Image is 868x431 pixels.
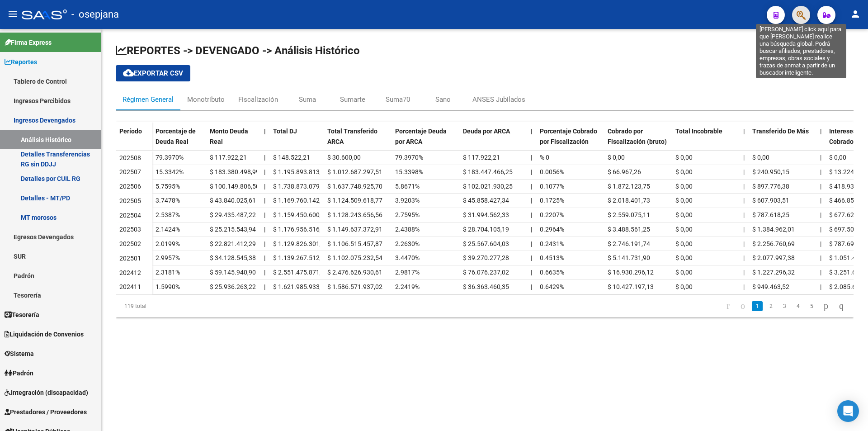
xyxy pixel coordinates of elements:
[743,197,745,204] span: |
[463,128,510,135] span: Deuda por ARCA
[395,254,420,261] span: 3.4470%
[743,183,745,190] span: |
[749,122,816,160] datatable-header-cell: Transferido De Más
[743,269,745,276] span: |
[672,122,740,160] datatable-header-cell: Total Incobrable
[273,197,328,204] span: $ 1.169.760.142,60
[675,197,693,204] span: $ 0,00
[540,197,564,204] span: 0.1725%
[820,269,821,276] span: |
[675,168,693,175] span: $ 0,00
[324,122,392,160] datatable-header-cell: Total Transferido ARCA
[327,197,382,204] span: $ 1.124.509.618,77
[116,295,262,317] div: 119 total
[765,301,776,311] a: 2
[820,301,832,311] a: go to next page
[608,154,625,161] span: $ 0,00
[608,197,650,204] span: $ 2.018.401,73
[156,154,184,161] span: 79.3970%
[531,254,532,261] span: |
[5,329,84,339] span: Liquidación de Convenios
[119,255,141,262] span: 202501
[264,168,265,175] span: |
[116,122,152,160] datatable-header-cell: Período
[119,269,141,276] span: 202412
[156,269,180,276] span: 2.3181%
[340,95,365,104] div: Sumarte
[264,226,265,233] span: |
[264,240,265,247] span: |
[156,183,180,190] span: 5.7595%
[273,168,328,175] span: $ 1.195.893.813,61
[463,269,509,276] span: $ 76.076.237,02
[793,301,803,311] a: 4
[119,212,141,219] span: 202504
[608,168,641,175] span: $ 66.967,26
[152,122,206,160] datatable-header-cell: Porcentaje de Deuda Real
[392,122,459,160] datatable-header-cell: Porcentaje Deuda por ARCA
[752,240,795,247] span: $ 2.256.760,69
[210,168,259,175] span: $ 183.380.498,99
[779,301,790,311] a: 3
[531,197,532,204] span: |
[210,183,259,190] span: $ 100.149.806,50
[608,269,654,276] span: $ 16.930.296,12
[395,269,420,276] span: 2.9817%
[395,154,423,161] span: 79.3970%
[820,197,821,204] span: |
[752,154,769,161] span: $ 0,00
[608,183,650,190] span: $ 1.872.123,75
[327,183,382,190] span: $ 1.637.748.925,70
[816,122,826,160] datatable-header-cell: |
[156,211,180,218] span: 2.5387%
[5,310,39,320] span: Tesorería
[260,122,269,160] datatable-header-cell: |
[540,211,564,218] span: 0.2207%
[675,128,722,135] span: Total Incobrable
[608,226,650,233] span: $ 3.488.561,25
[791,298,805,314] li: page 4
[540,226,564,233] span: 0.2964%
[604,122,672,160] datatable-header-cell: Cobrado por Fiscalización (bruto)
[608,254,650,261] span: $ 5.141.731,90
[608,211,650,218] span: $ 2.559.075,11
[743,240,745,247] span: |
[206,122,260,160] datatable-header-cell: Monto Deuda Real
[743,168,745,175] span: |
[210,240,256,247] span: $ 22.821.412,29
[210,226,256,233] span: $ 25.215.543,94
[750,298,764,314] li: page 1
[156,240,180,247] span: 2.0199%
[752,197,789,204] span: $ 607.903,51
[540,240,564,247] span: 0.2431%
[463,154,500,161] span: $ 117.922,21
[463,168,513,175] span: $ 183.447.466,25
[743,128,745,135] span: |
[531,168,532,175] span: |
[299,95,316,104] div: Suma
[156,128,196,145] span: Porcentaje de Deuda Real
[536,122,604,160] datatable-header-cell: Porcentaje Cobrado por Fiscalización
[608,283,654,290] span: $ 10.427.197,13
[238,95,278,104] div: Fiscalización
[820,154,821,161] span: |
[820,240,821,247] span: |
[5,388,88,398] span: Integración (discapacidad)
[675,154,693,161] span: $ 0,00
[743,211,745,218] span: |
[829,240,866,247] span: $ 787.696,94
[740,122,749,160] datatable-header-cell: |
[540,154,549,161] span: % 0
[395,240,420,247] span: 2.2630%
[395,283,420,290] span: 2.2419%
[116,65,190,81] button: Exportar CSV
[156,283,180,290] span: 1.5990%
[829,211,866,218] span: $ 677.628,01
[675,269,693,276] span: $ 0,00
[829,183,866,190] span: $ 418.930,33
[264,269,265,276] span: |
[850,9,861,19] mat-icon: person
[608,128,667,145] span: Cobrado por Fiscalización (bruto)
[829,226,866,233] span: $ 697.506,85
[459,122,527,160] datatable-header-cell: Deuda por ARCA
